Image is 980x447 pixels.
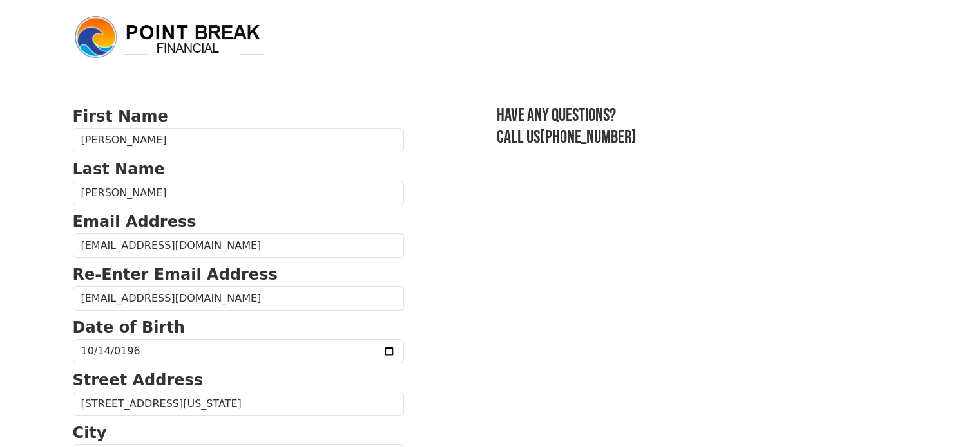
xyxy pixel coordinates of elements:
[73,392,404,416] input: Street Address
[73,371,204,389] strong: Street Address
[497,127,908,149] h3: Call us
[73,318,185,336] strong: Date of Birth
[73,160,165,178] strong: Last Name
[73,213,197,231] strong: Email Address
[497,105,908,127] h3: Have any questions?
[73,424,107,442] strong: City
[73,128,404,152] input: First Name
[73,181,404,205] input: Last Name
[73,107,168,125] strong: First Name
[73,14,266,60] img: logo.png
[73,233,404,258] input: Email Address
[73,266,278,284] strong: Re-Enter Email Address
[540,127,637,148] a: [PHONE_NUMBER]
[73,286,404,311] input: Re-Enter Email Address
